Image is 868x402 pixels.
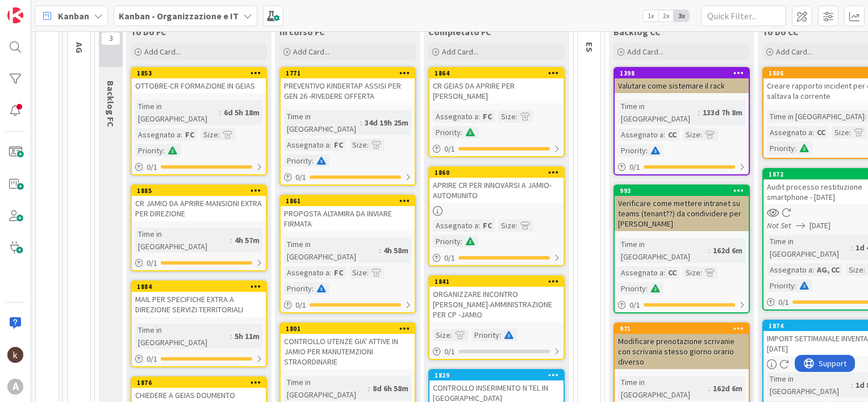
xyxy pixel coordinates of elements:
div: Time in [GEOGRAPHIC_DATA] [284,376,368,401]
div: Time in [GEOGRAPHIC_DATA] [135,324,230,349]
div: A [7,379,23,395]
div: Size [433,329,450,341]
span: : [379,244,381,257]
div: 1771 [281,68,415,78]
span: 2x [658,10,674,22]
div: PROPOSTA ALTAMIRA DA INVIARE FIRMATA [281,206,415,231]
span: 0 / 1 [295,171,306,183]
div: Priority [284,154,312,167]
div: 1801 [281,324,415,334]
span: : [367,266,369,279]
div: 162d 6m [710,244,745,257]
div: Assegnato a [135,128,181,141]
span: : [218,128,220,141]
div: 6d 5h 18m [221,106,262,119]
div: 1829 [429,370,564,380]
div: 993 [615,186,749,196]
div: Priority [433,126,461,139]
span: : [312,282,314,295]
div: FC [480,110,495,123]
span: : [312,154,314,167]
div: Priority [135,144,163,157]
div: 0/1 [132,256,266,270]
div: Assegnato a [433,110,478,123]
div: 1884 [132,282,266,292]
span: : [700,128,702,141]
div: 1398 [615,68,749,78]
span: : [698,106,700,119]
span: 0 / 1 [147,161,157,173]
div: CC [665,128,679,141]
span: : [700,266,702,279]
div: 1876 [137,379,266,387]
span: : [865,110,866,123]
span: : [663,128,665,141]
div: Size [846,263,863,276]
span: : [863,263,865,276]
span: Support [24,2,52,15]
div: 1861PROPOSTA ALTAMIRA DA INVIARE FIRMATA [281,196,415,231]
span: AG [74,42,85,53]
div: 1885 [132,186,266,196]
div: CR JAMIO DA APRIRE-MANSIONI EXTRA PER DIREZIONE [132,196,266,221]
div: 1864 [429,68,564,78]
span: 3x [674,10,689,22]
div: 34d 19h 25m [362,116,411,129]
div: 5h 11m [232,330,262,342]
div: Time in [GEOGRAPHIC_DATA] [767,110,865,123]
div: Verificare come mettere intranet su teams (tenant??) da condividere per [PERSON_NAME] [615,196,749,231]
div: Priority [618,282,646,295]
div: 1864 [435,69,564,77]
span: [DATE] [809,220,831,232]
div: Time in [GEOGRAPHIC_DATA] [767,372,851,397]
div: Assegnato a [433,219,478,232]
div: Size [832,126,849,139]
div: 1860APRIRE CR PER INNOVARSI A JAMIO- AUTOMUNITO [429,167,564,203]
span: 0 / 1 [778,296,789,308]
div: 1853OTTOBRE-CR FORMAZIONE IN GEIAS [132,68,266,93]
div: FC [331,266,346,279]
div: MAIL PER SPECIFICHE EXTRA A DIREZIONE SERVIZI TERRITORIALI [132,292,266,317]
div: FC [480,219,495,232]
span: To Do FC [131,26,166,37]
div: 1884MAIL PER SPECIFICHE EXTRA A DIREZIONE SERVIZI TERRITORIALI [132,282,266,317]
i: Not Set [767,220,791,231]
div: Assegnato a [618,128,663,141]
span: 0 / 1 [444,143,455,155]
div: 1885 [137,187,266,195]
span: Add Card... [293,47,329,57]
span: : [646,144,648,157]
span: In corso FC [279,26,325,37]
div: AG, CC [814,263,842,276]
div: 162d 6m [710,382,745,395]
span: : [163,144,165,157]
div: 1801CONTROLLO UTENZE GIA' ATTIVE IN JAMIO PER MANUTEMZIONI STRAORDINARIE [281,324,415,369]
div: 0/1 [429,142,564,156]
div: ORGANIZZARE INCONTRO [PERSON_NAME]-AMMINISTRAZIONE PER CP -JAMIO [429,287,564,322]
div: Priority [284,282,312,295]
div: 1841 [429,277,564,287]
span: 0 / 1 [295,299,306,311]
span: Kanban [58,9,89,23]
div: 1860 [429,167,564,178]
div: FC [182,128,197,141]
div: 1771 [286,69,415,77]
div: Time in [GEOGRAPHIC_DATA] [767,235,851,260]
span: : [367,139,369,151]
div: 1884 [137,283,266,291]
div: 0/1 [615,298,749,312]
span: : [461,126,462,139]
span: : [851,379,853,391]
div: Time in [GEOGRAPHIC_DATA] [618,238,708,263]
div: 1860 [435,169,564,177]
span: Add Card... [144,47,181,57]
span: 1x [643,10,658,22]
div: 0/1 [429,251,564,265]
b: Kanban - Organizzazione e IT [119,10,239,22]
div: FC [331,139,346,151]
div: Size [683,128,700,141]
span: : [230,330,232,342]
span: : [230,234,232,246]
div: Time in [GEOGRAPHIC_DATA] [284,238,379,263]
div: Size [201,128,218,141]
